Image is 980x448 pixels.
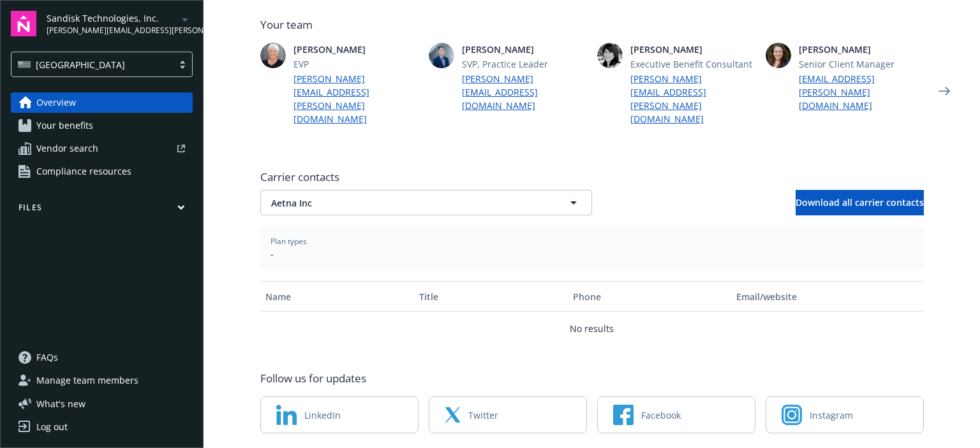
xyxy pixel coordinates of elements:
a: [PERSON_NAME][EMAIL_ADDRESS][PERSON_NAME][DOMAIN_NAME] [293,72,419,126]
a: [PERSON_NAME][EMAIL_ADDRESS][PERSON_NAME][DOMAIN_NAME] [630,72,755,126]
span: Download all carrier contacts [796,196,924,208]
div: Name [265,290,409,303]
span: Instagram [810,408,853,422]
span: Facebook [641,408,681,422]
img: photo [597,43,623,68]
span: Senior Client Manager [799,57,924,71]
span: What ' s new [36,397,85,410]
span: [GEOGRAPHIC_DATA] [18,58,167,71]
a: Compliance resources [11,161,193,182]
span: Compliance resources [36,161,131,182]
button: Email/website [731,281,923,312]
span: Manage team members [36,370,138,391]
span: EVP [293,57,419,71]
div: Log out [36,417,68,437]
button: Phone [568,281,731,312]
a: Instagram [766,396,924,433]
button: Files [11,202,193,218]
button: Download all carrier contacts [796,190,924,215]
img: photo [766,43,791,68]
span: [GEOGRAPHIC_DATA] [36,58,125,71]
span: Follow us for updates [260,371,366,386]
span: Overview [36,92,76,113]
a: LinkedIn [260,396,419,433]
p: No results [570,322,614,335]
a: [PERSON_NAME][EMAIL_ADDRESS][DOMAIN_NAME] [462,72,587,112]
a: arrowDropDown [177,11,193,27]
button: Title [414,281,568,312]
span: [PERSON_NAME][EMAIL_ADDRESS][PERSON_NAME][DOMAIN_NAME] [47,25,177,36]
span: Aetna Inc [271,196,537,210]
button: What's new [11,397,106,410]
span: Plan types [271,236,914,247]
span: Carrier contacts [260,170,924,185]
span: - [271,247,914,261]
a: Overview [11,92,193,113]
span: [PERSON_NAME] [293,43,419,56]
span: [PERSON_NAME] [462,43,587,56]
img: photo [429,43,454,68]
div: Email/website [736,290,918,303]
a: Twitter [429,396,587,433]
div: Phone [573,290,726,303]
a: FAQs [11,347,193,368]
span: SVP, Practice Leader [462,57,587,71]
div: Title [419,290,563,303]
span: Twitter [468,408,498,422]
img: navigator-logo.svg [11,11,36,36]
a: Vendor search [11,138,193,159]
span: Vendor search [36,138,98,159]
span: Your team [260,17,924,33]
a: Manage team members [11,370,193,391]
img: photo [260,43,286,68]
button: Name [260,281,414,312]
span: Executive Benefit Consultant [630,57,755,71]
a: Next [934,81,954,101]
span: [PERSON_NAME] [630,43,755,56]
span: LinkedIn [304,408,341,422]
span: FAQs [36,347,58,368]
span: Sandisk Technologies, Inc. [47,11,177,25]
span: [PERSON_NAME] [799,43,924,56]
span: Your benefits [36,115,93,136]
a: [EMAIL_ADDRESS][PERSON_NAME][DOMAIN_NAME] [799,72,924,112]
a: Facebook [597,396,755,433]
button: Sandisk Technologies, Inc.[PERSON_NAME][EMAIL_ADDRESS][PERSON_NAME][DOMAIN_NAME]arrowDropDown [47,11,193,36]
a: Your benefits [11,115,193,136]
button: Aetna Inc [260,190,592,215]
